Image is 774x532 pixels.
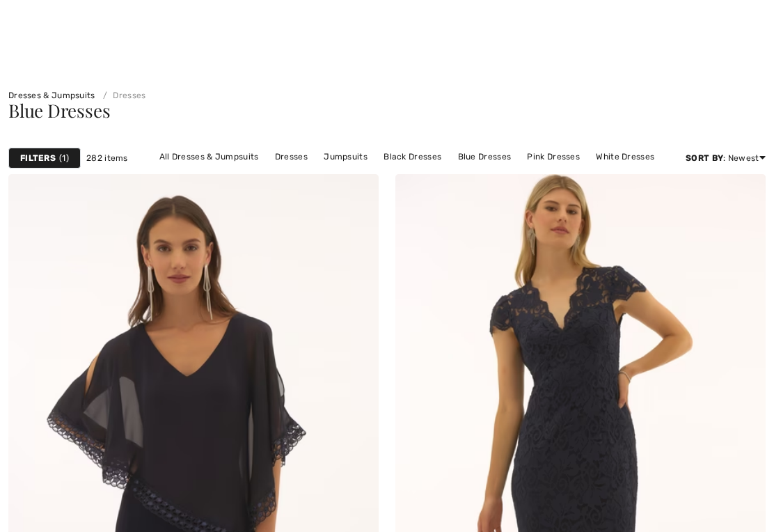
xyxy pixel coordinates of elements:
[317,148,374,166] a: Jumpsuits
[520,148,587,166] a: Pink Dresses
[686,152,766,164] div: : Newest
[287,166,405,184] a: [PERSON_NAME] Dresses
[59,152,69,164] span: 1
[451,148,519,166] a: Blue Dresses
[589,148,661,166] a: White Dresses
[97,91,145,100] a: Dresses
[8,91,95,100] a: Dresses & Jumpsuits
[20,152,56,164] strong: Filters
[686,153,723,163] strong: Sort By
[377,148,448,166] a: Black Dresses
[86,152,128,164] span: 282 items
[152,148,266,166] a: All Dresses & Jumpsuits
[408,166,526,184] a: [PERSON_NAME] Dresses
[8,98,110,123] span: Blue Dresses
[268,148,315,166] a: Dresses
